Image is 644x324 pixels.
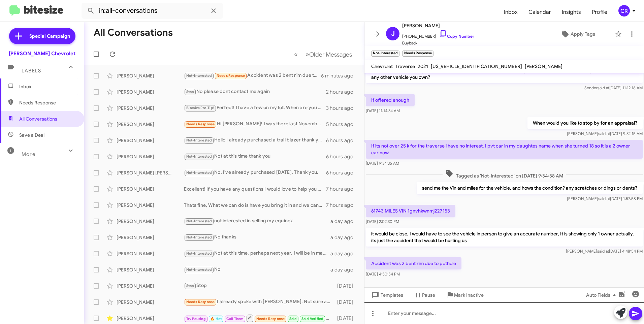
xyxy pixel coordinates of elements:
span: Not-Interested [186,73,212,78]
span: Auto Fields [586,289,618,301]
div: [PERSON_NAME] [PERSON_NAME] [117,169,184,176]
button: Pause [409,289,441,301]
span: Apply Tags [571,28,595,40]
span: Not-Interested [186,138,212,142]
div: Hello I already purchased a trail blazer thank you for keeping in touch [184,136,326,144]
span: said at [597,249,609,254]
span: Sender [DATE] 11:12:16 AM [584,85,643,90]
p: Accident was 2 bent rim due to pothole [366,257,461,269]
span: Not-Interested [186,267,212,272]
a: Inbox [498,2,523,22]
span: [DATE] 11:14:34 AM [366,108,400,113]
div: Not at this time thank you [184,153,326,160]
nav: Page navigation example [290,47,356,61]
span: [DATE] 2:02:30 PM [366,219,399,224]
div: Hi [PERSON_NAME]! I was there last November. Your staff didnt want to deal with me and get me the... [184,120,326,128]
div: [PERSON_NAME] [117,250,184,257]
span: Needs Response [217,73,245,78]
a: Insights [556,2,586,22]
div: [PERSON_NAME] [117,202,184,208]
div: [PERSON_NAME] [117,186,184,192]
div: [PERSON_NAME] [117,266,184,273]
span: [DATE] 4:50:54 PM [366,271,400,277]
span: Tagged as 'Not-Interested' on [DATE] 9:34:38 AM [443,169,566,179]
span: Sold [289,317,297,321]
span: » [305,50,309,59]
p: If its not over 25 k for the traverse i have no interest. I pvt car in my daughtes name when she ... [366,140,643,159]
div: No [184,266,330,273]
span: [PERSON_NAME] [DATE] 4:48:54 PM [566,249,643,254]
span: All Conversations [19,116,57,122]
span: Not-Interested [186,235,212,239]
span: 🔥 Hot [210,317,222,321]
span: Calendar [523,2,556,22]
span: More [22,151,35,157]
span: Mark Inactive [454,289,484,301]
span: Needs Response [256,317,285,321]
span: Needs Response [186,122,215,126]
span: Inbox [19,83,76,90]
p: send me the Vin and miles for the vehicle, and hows the condition? any scratches or dings or dents? [417,182,643,194]
span: [US_VEHICLE_IDENTIFICATION_NUMBER] [431,63,522,69]
div: 6 minutes ago [321,72,359,79]
span: J [391,28,395,39]
span: Needs Response [19,99,76,106]
div: 7 hours ago [326,202,359,208]
div: [DATE] [334,283,359,289]
span: said at [598,196,610,201]
div: [PERSON_NAME] [117,218,184,225]
div: 3 hours ago [326,105,359,111]
button: CR [613,5,637,17]
div: No thanks [184,233,330,241]
div: 6 hours ago [326,169,359,176]
div: 6 hours ago [326,153,359,160]
div: [PERSON_NAME] [117,137,184,144]
span: said at [598,85,609,90]
div: 6 hours ago [326,137,359,144]
div: Accident was 2 bent rim due to pothole [184,72,321,79]
div: [PERSON_NAME] [117,315,184,322]
span: Traverse [395,63,415,69]
a: Copy Number [439,34,474,39]
div: Stop [184,282,334,290]
div: [PERSON_NAME] [117,234,184,241]
button: Apply Tags [543,28,612,40]
span: Sold Verified [301,317,324,321]
button: Mark Inactive [441,289,489,301]
div: 2 hours ago [326,89,359,95]
span: Bitesize Pro-Tip! [186,106,214,110]
div: a day ago [330,250,359,257]
span: [PERSON_NAME] [DATE] 1:57:58 PM [567,196,643,201]
div: [PERSON_NAME] [117,283,184,289]
span: Special Campaign [29,33,70,39]
div: Perfect! I have a few on my lot, When are you able to come and test drive some. I would just need... [184,104,326,112]
div: a day ago [330,266,359,273]
div: a day ago [330,218,359,225]
span: [PERSON_NAME] [402,22,474,30]
small: Not-Interested [371,51,399,57]
span: Chevrolet [371,63,393,69]
span: Pause [422,289,435,301]
span: Not-Interested [186,170,212,175]
div: 7 hours ago [326,186,359,192]
div: [PERSON_NAME] [117,299,184,305]
div: not interested in selling my equinox [184,217,330,225]
span: Not-Interested [186,251,212,256]
span: Buyback [402,40,474,46]
span: « [294,50,298,59]
div: 5 hours ago [326,121,359,128]
a: Profile [586,2,613,22]
div: [PERSON_NAME] [117,72,184,79]
h1: All Conversations [94,27,173,38]
span: Save a Deal [19,132,44,138]
div: [PERSON_NAME] [117,89,184,95]
input: Search [82,3,223,19]
span: [DATE] 9:34:36 AM [366,161,399,166]
button: Next [301,47,356,61]
div: [PERSON_NAME] [117,121,184,128]
div: Not at this time, perhaps next year. I will be in market for 2500 luxury Diesel. [184,250,330,257]
div: [PERSON_NAME] Chevrolet [9,50,75,57]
